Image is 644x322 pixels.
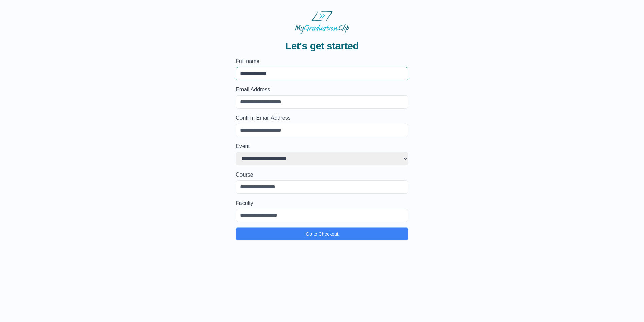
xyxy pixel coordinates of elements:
[236,227,408,240] button: Go to Checkout
[236,86,408,94] label: Email Address
[236,199,408,207] label: Faculty
[236,142,408,151] label: Event
[236,57,408,65] label: Full name
[295,11,349,34] img: MyGraduationClip
[285,40,359,52] span: Let's get started
[236,114,408,122] label: Confirm Email Address
[236,171,408,179] label: Course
